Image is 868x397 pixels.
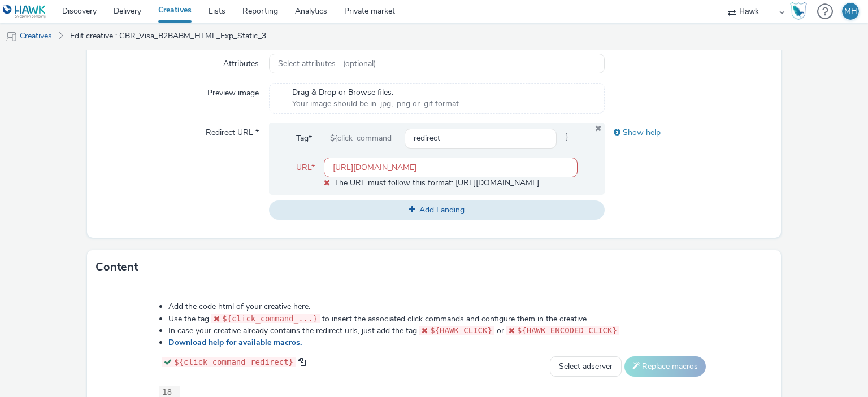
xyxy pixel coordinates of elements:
[168,301,708,312] li: Add the code html of your creative here.
[96,259,138,276] h3: Content
[288,377,331,386] span: '#1C33C3'
[298,358,306,366] span: copy to clipboard
[605,123,772,143] div: Show help
[278,59,376,69] span: Select attributes... (optional)
[419,204,465,215] span: Add Landing
[335,177,539,188] span: The URL must follow this format: [URL][DOMAIN_NAME]
[324,158,577,177] input: url...
[790,2,807,20] img: Hawk Academy
[64,23,281,50] a: Edit creative : GBR_Visa_B2BABM_HTML_Exp_Static_300x250_MPU_RetailBankMessage_LAC_20250808
[557,128,578,149] span: }
[6,31,17,42] img: mobile
[168,313,708,325] li: Use the tag to insert the associated click commands and configure them in the creative.
[3,5,46,19] img: undefined Logo
[168,337,306,348] a: Download help for available macros.
[844,3,857,20] div: MH
[269,200,604,220] button: Add Landing
[203,83,263,99] label: Preview image
[212,377,283,386] span: colorBackground
[790,2,811,20] a: Hawk Academy
[168,325,708,337] li: In case your creative already contains the redirect urls, just add the tag or
[292,87,459,98] span: Drag & Drop or Browse files.
[430,326,492,335] span: ${HAWK_CLICK}
[321,128,405,149] div: ${click_command_
[219,54,263,69] label: Attributes
[517,326,617,335] span: ${HAWK_ENCODED_CLICK}
[624,356,706,377] button: Replace macros
[222,314,318,323] span: ${click_command_...}
[201,123,263,138] label: Redirect URL *
[292,98,459,110] span: Your image should be in .jpg, .png or .gif format
[174,357,293,367] span: ${click_command_redirect}
[336,377,512,386] span: /* Designate the background colour */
